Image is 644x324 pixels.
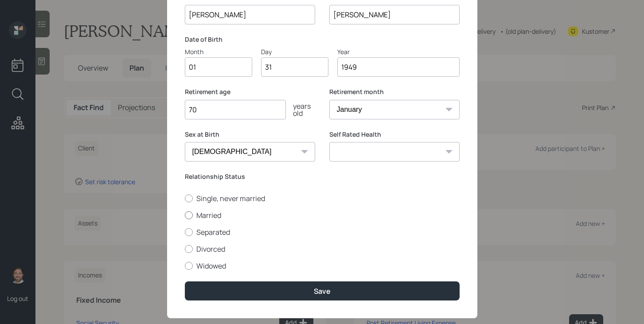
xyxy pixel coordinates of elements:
label: Sex at Birth [185,130,315,139]
label: Date of Birth [185,35,460,44]
label: Widowed [185,261,460,271]
input: Day [261,57,328,77]
label: Single, never married [185,194,460,203]
div: Day [261,47,328,56]
label: Divorced [185,244,460,254]
div: Month [185,47,252,56]
input: Year [337,57,460,77]
input: Month [185,57,252,77]
label: Relationship Status [185,172,460,181]
label: Separated [185,227,460,237]
label: Married [185,210,460,220]
label: Retirement age [185,87,315,96]
div: Save [314,286,331,296]
button: Save [185,281,460,300]
div: Year [337,47,460,56]
div: years old [286,103,315,117]
label: Self Rated Health [329,130,460,139]
label: Retirement month [329,87,460,96]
